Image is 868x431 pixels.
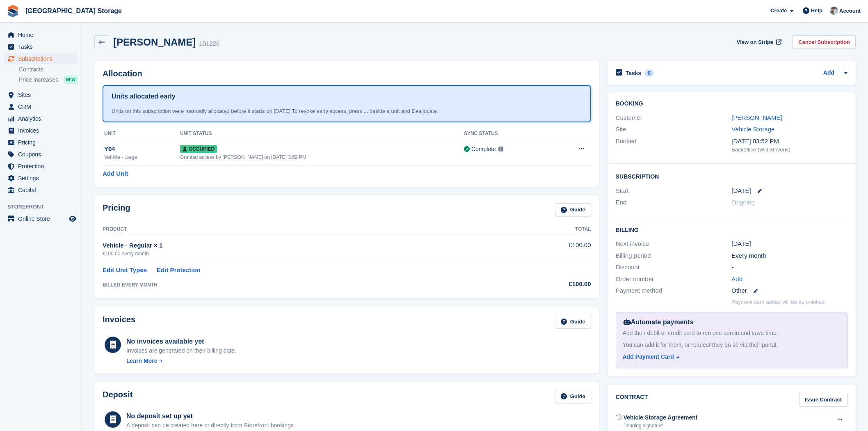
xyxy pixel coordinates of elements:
span: Storefront [7,203,82,211]
h2: Billing [616,225,847,234]
a: Guide [555,203,591,217]
a: menu [4,41,78,53]
a: Add Payment Card [623,353,837,361]
a: menu [4,101,78,112]
div: Complete [471,145,496,154]
div: Learn More [126,357,157,365]
h2: Booking [616,101,847,107]
a: Edit Unit Types [103,266,147,275]
a: menu [4,149,78,160]
a: Contracts [19,66,78,73]
div: Units on this subscription were manually allocated before it starts on [DATE] To revoke early acc... [112,107,582,115]
th: Unit Status [180,127,464,140]
span: Coupons [18,149,67,160]
div: Order number [616,275,732,284]
a: View on Stripe [733,35,783,49]
div: Add their debit or credit card to remove admin and save time. [623,329,841,337]
span: Ongoing [731,199,755,206]
div: £100.00 every month [103,250,500,257]
h2: [PERSON_NAME] [113,37,196,48]
div: Customer [616,113,732,123]
div: [DATE] [731,239,847,249]
h2: Pricing [103,203,130,217]
div: Other [731,286,847,296]
h2: Deposit [103,390,132,403]
div: Start [616,186,732,196]
div: Vehicle Storage Agreement [624,413,698,422]
span: Capital [18,184,67,196]
div: No deposit set up yet [126,411,295,421]
div: [DATE] 03:52 PM [731,137,847,146]
div: Vehicle - Regular × 1 [103,241,500,250]
p: A deposit can be created here or directly from Storefront bookings. [126,421,295,430]
a: menu [4,89,78,101]
h2: Invoices [103,315,135,328]
a: menu [4,137,78,148]
a: menu [4,172,78,184]
span: View on Stripe [737,38,773,46]
div: Invoices are generated on their billing date. [126,346,236,355]
a: Edit Protection [157,266,201,275]
span: Analytics [18,113,67,124]
div: You can add it for them, or request they do so via their portal. [623,341,841,349]
span: Online Store [18,213,67,225]
img: icon-info-grey-7440780725fd019a000dd9b08b2336e03edf1995a4989e88bcd33f0948082b44.svg [498,147,503,151]
span: Help [811,7,822,15]
a: menu [4,53,78,64]
span: CRM [18,101,67,112]
div: Y04 [104,144,180,154]
a: Vehicle Storage [731,126,774,133]
p: Payment card added will be auto-linked [731,298,825,306]
a: menu [4,125,78,136]
span: Subscriptions [18,53,67,64]
div: Granted access by [PERSON_NAME] on [DATE] 3:52 PM [180,154,464,161]
div: Backoffice (Will Strivens) [731,146,847,154]
a: Guide [555,315,591,328]
a: Learn More [126,357,236,365]
div: Automate payments [623,317,841,327]
h2: Allocation [103,69,591,78]
a: menu [4,113,78,124]
div: Booked [616,137,732,154]
div: Pending signature [624,422,698,429]
th: Unit [103,127,180,140]
div: Vehicle - Large [104,154,180,161]
div: No invoices available yet [126,337,236,346]
span: Pricing [18,137,67,148]
div: BILLED EVERY MONTH [103,281,500,289]
a: Price increases NEW [19,75,78,84]
div: End [616,198,732,207]
th: Product [103,223,500,236]
span: Protection [18,160,67,172]
a: Add [823,69,834,78]
span: Price increases [19,76,58,84]
h2: Contract [616,393,648,406]
span: Home [18,29,67,41]
th: Total [500,223,591,236]
img: Will Strivens [830,7,838,15]
div: £100.00 [500,280,591,289]
a: Add [731,275,742,284]
a: menu [4,160,78,172]
h1: Units allocated early [112,92,176,101]
img: stora-icon-8386f47178a22dfd0bd8f6a31ec36ba5ce8667c1dd55bd0f319d3a0aa187defe.svg [7,5,19,17]
div: Site [616,125,732,134]
span: Invoices [18,125,67,136]
a: menu [4,29,78,41]
div: - [731,263,847,272]
a: [GEOGRAPHIC_DATA] Storage [22,4,125,18]
div: Payment method [616,286,732,296]
span: Sites [18,89,67,101]
time: 2025-09-11 00:00:00 UTC [731,186,751,196]
td: £100.00 [500,236,591,262]
div: NEW [64,76,78,84]
span: Create [770,7,787,15]
th: Sync Status [464,127,553,140]
a: Add Unit [103,169,128,179]
a: menu [4,213,78,225]
div: Next invoice [616,239,732,249]
div: Add Payment Card [623,353,674,361]
a: Issue Contract [799,393,847,406]
span: Tasks [18,41,67,53]
span: Account [839,7,861,15]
